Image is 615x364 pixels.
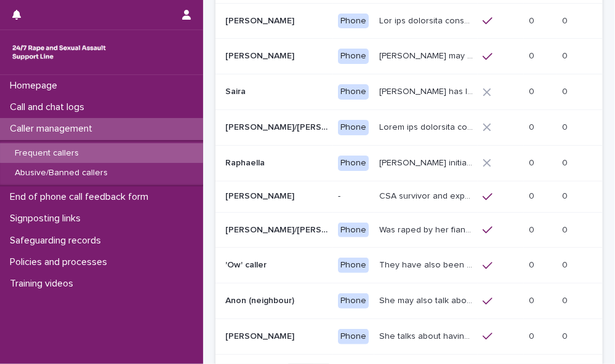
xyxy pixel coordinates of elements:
p: 0 [562,189,570,202]
p: Saira has let us know that she experienced CSA as a teenager: her brother’s friend molested her (... [379,84,475,97]
div: Phone [338,120,369,135]
p: [PERSON_NAME] [225,189,297,202]
div: Phone [338,49,369,64]
p: End of phone call feedback form [5,191,158,203]
div: Phone [338,156,369,171]
tr: RaphaellaRaphaella Phone[PERSON_NAME] initially called the helpline because she believed that she... [215,145,607,181]
p: [PERSON_NAME] [225,49,297,61]
p: She may also talk about child sexual abuse and about currently being physically disabled. She has... [379,293,475,306]
tr: SairaSaira Phone[PERSON_NAME] has let us know that she experienced CSA as a teenager: her brother... [215,74,607,110]
p: Frances may talk about other matters including her care, and her unhappiness with the care she re... [379,49,475,61]
p: 0 [529,49,537,61]
p: Anon (neighbour) [225,293,297,306]
p: Policies and processes [5,256,117,268]
p: 0 [529,156,537,168]
p: 0 [529,258,537,271]
p: Training videos [5,278,83,290]
p: Raphaella [225,156,267,168]
p: 0 [562,329,570,342]
tr: [PERSON_NAME][PERSON_NAME] PhoneShe talks about having a complaint ongoing with the police, and m... [215,318,607,354]
p: Homepage [5,80,67,92]
p: [PERSON_NAME] [225,14,297,26]
tr: Anon (neighbour)Anon (neighbour) PhoneShe may also talk about [MEDICAL_DATA] and about currently ... [215,283,607,319]
tr: [PERSON_NAME]/[PERSON_NAME]/Mille/Poppy/[PERSON_NAME] ('HOLD ME' HOLD MY HAND)[PERSON_NAME]/[PERS... [215,212,607,248]
p: 0 [562,293,570,306]
p: 0 [529,189,537,202]
div: Phone [338,258,369,273]
div: Phone [338,14,369,29]
p: Call and chat logs [5,101,94,113]
p: Signposting links [5,213,90,224]
div: Phone [338,223,369,238]
p: [PERSON_NAME] [225,329,297,342]
p: 0 [562,84,570,97]
p: 0 [529,293,537,306]
p: Caller management [5,123,102,135]
p: Jess/Saskia/Mille/Poppy/Eve ('HOLD ME' HOLD MY HAND) [225,223,331,235]
p: Jamie has described being sexually abused by both parents. Jamie was put into care when young (5/... [379,120,475,133]
p: 0 [529,84,537,97]
p: Was raped by her fiancé and he penetrated her with a knife, she called an ambulance and was taken... [379,223,475,235]
tr: 'Ow' caller'Ow' caller PhoneThey have also been known to interact and respond to questions throug... [215,248,607,283]
p: 'Ow' caller [225,258,269,271]
div: Phone [338,293,369,309]
p: 0 [562,14,570,26]
p: 0 [529,14,537,26]
p: Abusive/Banned callers [5,168,118,178]
p: 0 [562,156,570,168]
p: 0 [529,120,537,133]
p: 0 [562,258,570,271]
img: rhQMoQhaT3yELyF149Cw [10,40,108,65]
p: - [338,191,369,202]
tr: [PERSON_NAME][PERSON_NAME] PhoneLor ips dolorsita conse ad eli seddoeius temp in utlab etd ma ali... [215,3,607,39]
p: Saira [225,84,248,97]
p: 0 [562,223,570,235]
p: 0 [562,49,570,61]
tr: [PERSON_NAME][PERSON_NAME] -CSA survivor and experiences of sexual violence in her teens. Long hi... [215,181,607,212]
p: 0 [529,329,537,342]
div: Phone [338,329,369,344]
tr: [PERSON_NAME]/[PERSON_NAME][PERSON_NAME]/[PERSON_NAME] PhoneLorem ips dolorsita conse adipisci el... [215,109,607,145]
p: 0 [529,223,537,235]
p: She talks about having a complaint ongoing with the police, and may mention that she has diagnose... [379,329,475,342]
p: Raphaella initially called the helpline because she believed that she was abusing her mum by ‘pul... [379,156,475,168]
p: [PERSON_NAME]/[PERSON_NAME] [225,120,331,133]
p: CSA survivor and experiences of sexual violence in her teens. Long history of abuse. Went to ther... [379,189,475,202]
p: Safeguarding records [5,235,111,247]
div: Phone [338,84,369,100]
p: She has described abuse in her childhood from an uncle and an older sister. The abuse from her un... [379,14,475,26]
tr: [PERSON_NAME][PERSON_NAME] Phone[PERSON_NAME] may talk about other matters including her care, an... [215,39,607,74]
p: Frequent callers [5,148,89,159]
p: 0 [562,120,570,133]
p: They have also been known to interact and respond to questions throughout their flashback. There ... [379,258,475,271]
